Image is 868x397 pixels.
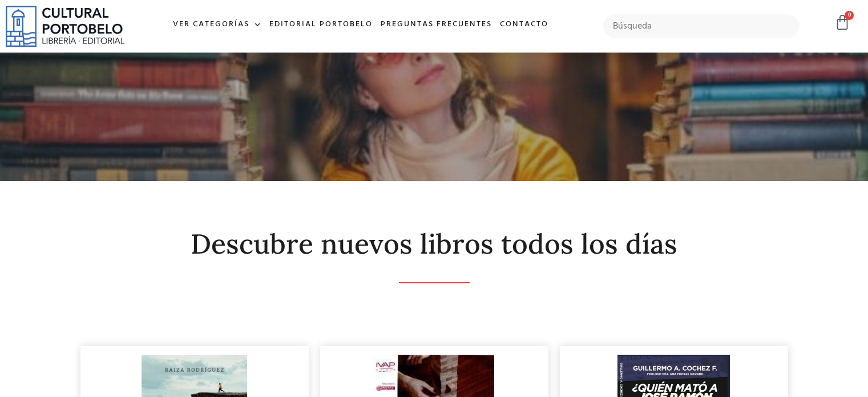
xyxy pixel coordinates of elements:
input: Búsqueda [603,14,799,38]
a: Ver Categorías [169,13,265,37]
a: 0 [834,14,850,31]
span: 0 [845,11,854,20]
a: Contacto [496,13,552,37]
h2: Descubre nuevos libros todos los días [80,229,788,259]
a: Preguntas frecuentes [377,13,496,37]
a: Editorial Portobelo [265,13,377,37]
